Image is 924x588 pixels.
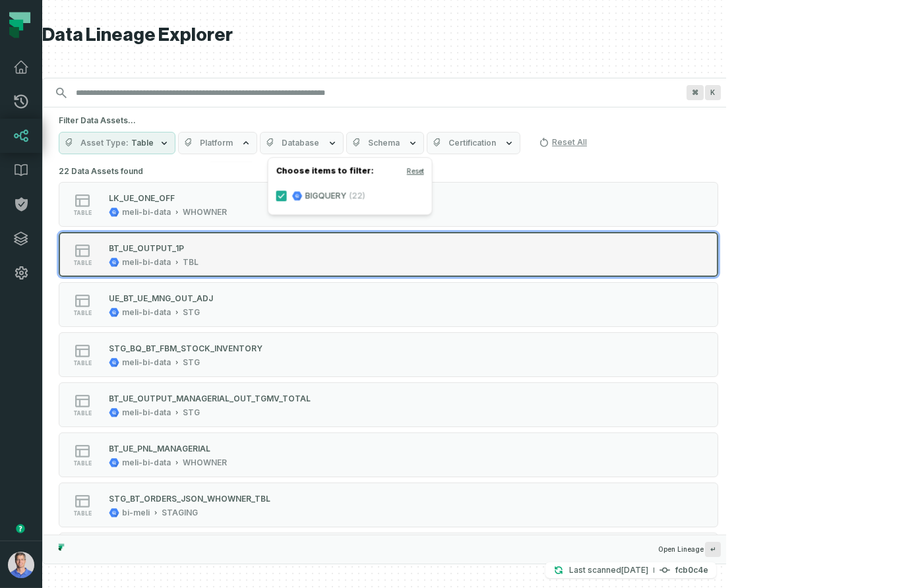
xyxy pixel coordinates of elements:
[109,193,175,203] div: LK_UE_ONE_OFF
[569,564,648,577] p: Last scanned
[73,360,92,367] span: table
[59,182,718,227] button: tablemeli-bi-dataWHOWNER
[73,410,92,417] span: table
[73,310,92,316] span: table
[73,510,92,517] span: table
[109,444,210,454] div: BT_UE_PNL_MANAGERIAL
[80,138,129,148] span: Asset Type
[260,132,344,154] button: Database
[59,132,175,154] button: Asset TypeTable
[109,243,184,253] div: BT_UE_OUTPUT_1P
[183,407,200,418] div: STG
[59,232,718,277] button: tablemeli-bi-dataTBL
[162,508,198,518] div: STAGING
[109,343,262,353] div: STG_BQ_BT_FBM_STOCK_INVENTORY
[122,307,171,318] div: meli-bi-data
[268,183,432,209] label: BIGQUERY
[122,207,171,218] div: meli-bi-data
[407,165,424,176] button: Reset
[73,260,92,266] span: table
[42,24,735,47] h1: Data Lineage Explorer
[268,163,432,183] h4: Choose items to filter:
[448,138,496,148] span: Certification
[346,132,424,154] button: Schema
[122,357,171,368] div: meli-bi-data
[687,85,704,100] span: Press ⌘ + K to focus the search bar
[675,566,708,574] h4: fcb0c4e
[545,562,716,578] button: Last scanned[DATE] 9:39:22 PMfcb0c4e
[368,138,400,148] span: Schema
[122,508,150,518] div: bi-meli
[59,432,718,477] button: tablemeli-bi-dataWHOWNER
[183,357,200,368] div: STG
[73,460,92,467] span: table
[534,132,592,153] button: Reset All
[705,542,721,557] span: Press ↵ to add a new Data Asset to the graph
[122,457,171,468] div: meli-bi-data
[183,257,199,268] div: TBL
[183,207,227,218] div: WHOWNER
[8,552,34,578] img: avatar of Barak Forgoun
[59,282,718,327] button: tablemeli-bi-dataSTG
[43,162,734,535] div: Suggestions
[350,191,365,201] span: (22)
[282,138,319,148] span: Database
[109,394,311,403] div: BT_UE_OUTPUT_MANAGERIAL_OUT_TGMV_TOTAL
[705,85,721,100] span: Press ⌘ + K to focus the search bar
[658,542,721,557] span: Open Lineage
[59,382,718,427] button: tablemeli-bi-dataSTG
[183,457,227,468] div: WHOWNER
[122,257,171,268] div: meli-bi-data
[109,293,213,303] div: UE_BT_UE_MNG_OUT_ADJ
[59,483,718,527] button: tablebi-meliSTAGING
[427,132,520,154] button: Certification
[276,191,287,201] button: BIGQUERY(22)
[122,407,171,418] div: meli-bi-data
[131,138,154,148] span: Table
[59,332,718,377] button: tablemeli-bi-dataSTG
[15,523,26,535] div: Tooltip anchor
[183,307,200,318] div: STG
[109,494,270,504] div: STG_BT_ORDERS_JSON_WHOWNER_TBL
[200,138,233,148] span: Platform
[59,533,718,577] button: tablemeli-bi-dataSTG
[621,565,648,575] relative-time: Oct 9, 2025, 9:39 PM GMT+3
[59,115,718,126] h5: Filter Data Assets...
[73,210,92,216] span: table
[178,132,257,154] button: Platform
